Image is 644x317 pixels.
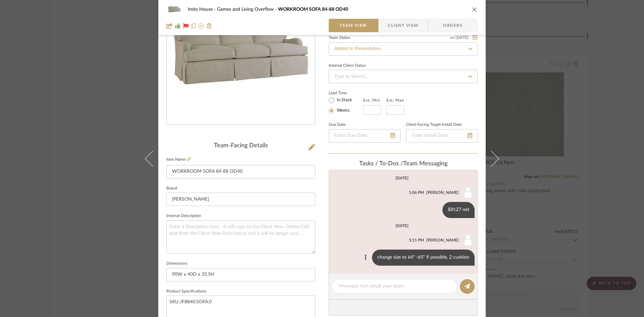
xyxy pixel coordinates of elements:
[166,193,315,206] input: Enter Brand
[166,214,201,218] label: Internal Description
[436,19,470,32] span: Orders
[188,7,217,12] span: Imbs House
[406,129,478,143] input: Enter Install Date
[166,165,315,178] input: Enter Item Name
[461,233,475,247] img: user_avatar.png
[329,123,345,126] label: Due Date
[426,237,459,243] div: [PERSON_NAME]
[166,268,315,281] input: Enter the dimensions of this item
[329,160,478,168] div: team Messaging
[426,190,459,196] div: [PERSON_NAME]
[388,19,419,32] span: Client View
[166,290,206,293] label: Product Specifications
[461,186,475,199] img: user_avatar.png
[166,262,187,265] label: Dimensions
[207,23,212,29] img: Remove from project
[386,98,404,103] label: Est. Max
[340,19,367,32] span: Team View
[442,202,475,218] div: $8127 net
[329,96,363,115] mat-radio-group: Select item type
[329,36,350,40] div: Team Status
[217,7,278,12] span: Games and Living Overflow
[455,35,469,40] span: [DATE]
[395,223,409,228] div: [DATE]
[329,129,400,143] input: Enter Due Date
[359,161,403,167] span: Tasks / To-Dos /
[472,6,478,12] button: close
[278,7,348,12] span: WORKROOM SOFA 84-88 OD40
[329,70,478,83] input: Type to Search…
[372,250,475,266] div: change size to 64" -65" if possible, 2 cushion
[166,187,177,190] label: Brand
[406,123,462,126] label: Client-Facing Target Install Date
[166,3,182,16] img: a6ed1961-8452-438c-b006-78455d22e08f_48x40.jpg
[166,157,191,162] label: Item Name
[329,90,363,96] label: Lead Time
[335,97,352,103] label: In Stock
[363,98,380,103] label: Est. Min
[395,176,409,180] div: [DATE]
[409,190,424,196] div: 1:06 PM
[329,42,478,56] input: Type to Search…
[335,108,350,114] label: Weeks
[166,142,315,150] div: Team-Facing Details
[450,36,455,40] span: on
[329,64,366,67] div: Internal Client Status
[409,237,424,243] div: 5:11 PM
